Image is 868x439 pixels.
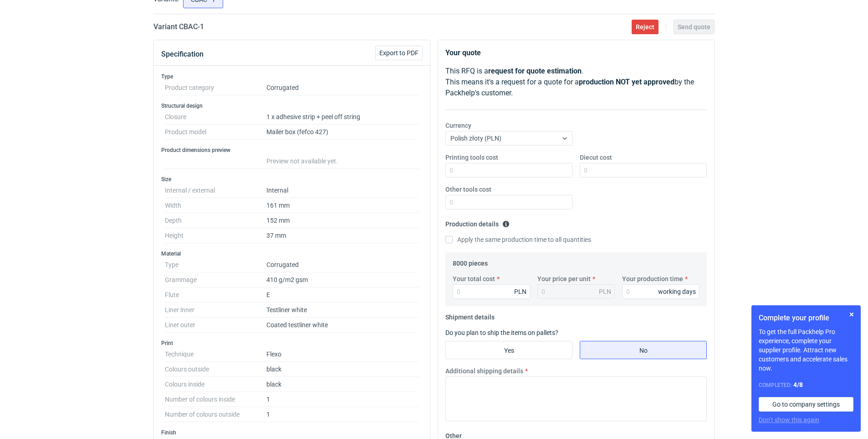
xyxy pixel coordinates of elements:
[450,135,501,142] span: Polish złoty (PLN)
[165,318,266,333] dt: Liner outer
[266,318,419,333] dd: Coated testliner white
[759,380,853,390] div: Completed:
[266,362,419,377] dd: black
[266,392,419,407] dd: 1
[759,313,853,324] h1: Complete your profile
[165,287,266,303] dt: Flute
[453,274,495,283] label: Your total cost
[445,163,572,178] input: 0
[622,274,683,283] label: Your production time
[161,102,423,110] h3: Structural design
[453,256,488,267] legend: 8000 pieces
[266,287,419,303] dd: E
[266,347,419,362] dd: Flexo
[599,287,611,296] div: PLN
[165,392,266,407] dt: Number of colours inside
[266,213,419,228] dd: 152 mm
[266,377,419,392] dd: black
[445,341,572,359] label: Yes
[266,407,419,422] dd: 1
[445,48,481,57] strong: Your quote
[165,407,266,422] dt: Number of colours outside
[161,43,204,65] button: Specification
[375,46,423,60] button: Export to PDF
[445,185,491,194] label: Other tools cost
[793,381,803,388] strong: 4 / 8
[165,347,266,362] dt: Technique
[266,272,419,287] dd: 410 g/m2 gsm
[161,250,423,257] h3: Material
[165,213,266,228] dt: Depth
[266,228,419,243] dd: 37 mm
[445,66,707,99] p: This RFQ is a . This means it's a request for a quote for a by the Packhelp's customer.
[266,80,419,95] dd: Corrugated
[153,21,204,32] h2: Variant CBAC - 1
[445,329,558,336] label: Do you plan to ship the items on pallets?
[165,125,266,140] dt: Product model
[165,80,266,95] dt: Product category
[636,24,654,30] span: Reject
[514,287,526,296] div: PLN
[445,121,471,130] label: Currency
[759,327,853,373] p: To get the full Packhelp Pro experience, complete your supplier profile. Attract new customers an...
[453,284,530,299] input: 0
[622,284,700,299] input: 0
[445,195,572,209] input: 0
[445,235,591,244] label: Apply the same production time to all quantities
[537,274,591,283] label: Your price per unit
[165,272,266,287] dt: Grammage
[165,183,266,198] dt: Internal / external
[165,110,266,125] dt: Closure
[579,78,674,86] strong: production NOT yet approved
[161,176,423,183] h3: Size
[445,310,495,321] legend: Shipment details
[488,67,582,75] strong: request for quote estimation
[759,415,819,424] button: Don’t show this again
[759,397,853,412] a: Go to company settings
[678,24,710,30] span: Send quote
[266,183,419,198] dd: Internal
[379,50,419,56] span: Export to PDF
[165,257,266,272] dt: Type
[674,20,715,34] button: Send quote
[165,303,266,318] dt: Liner inner
[266,157,338,165] span: Preview not available yet.
[445,217,510,228] legend: Production details
[658,287,696,296] div: working days
[445,366,523,376] label: Additional shipping details
[266,198,419,213] dd: 161 mm
[165,377,266,392] dt: Colours inside
[165,198,266,213] dt: Width
[632,20,659,34] button: Reject
[266,257,419,272] dd: Corrugated
[580,163,707,178] input: 0
[580,341,707,359] label: No
[161,429,423,436] h3: Finish
[266,303,419,318] dd: Testliner white
[445,153,498,162] label: Printing tools cost
[161,146,423,154] h3: Product dimensions preview
[165,228,266,243] dt: Height
[846,309,857,320] button: Skip for now
[266,125,419,140] dd: Mailer box (fefco 427)
[165,362,266,377] dt: Colours outside
[580,153,612,162] label: Diecut cost
[266,110,419,125] dd: 1 x adhesive strip + peel off string
[161,73,423,80] h3: Type
[161,340,423,347] h3: Print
